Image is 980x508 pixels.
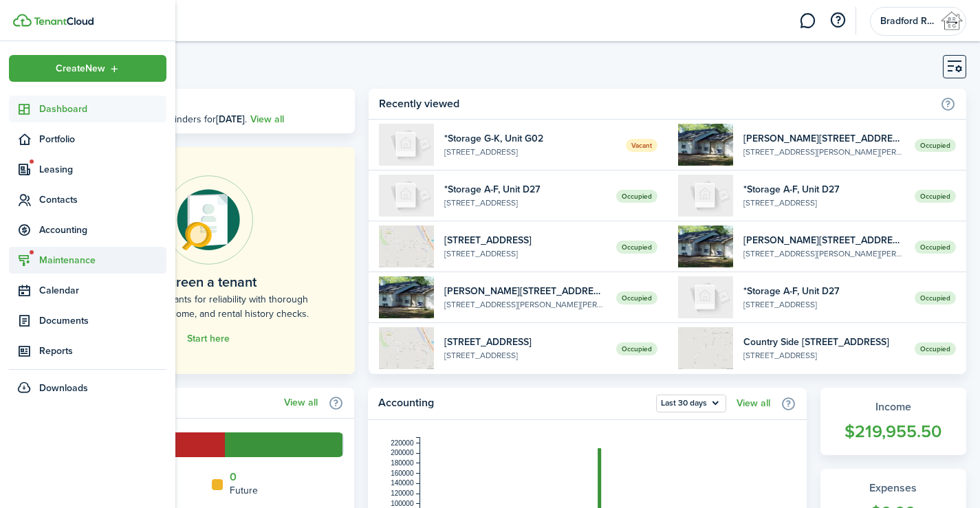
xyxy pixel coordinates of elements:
span: Occupied [616,241,657,254]
widget-list-item-title: *Storage A-F, Unit D27 [444,182,605,197]
img: 1 [379,225,434,267]
span: Occupied [616,291,657,305]
widget-list-item-description: [STREET_ADDRESS][PERSON_NAME][PERSON_NAME] [743,146,904,158]
a: Dashboard [9,96,166,122]
span: Occupied [616,342,657,355]
tspan: 220000 [391,439,414,447]
widget-list-item-description: [STREET_ADDRESS] [444,146,615,158]
img: D27 [678,276,733,318]
span: Occupied [915,139,956,152]
tspan: 160000 [391,470,414,477]
widget-list-item-title: [PERSON_NAME][STREET_ADDRESS] [743,131,904,146]
span: Vacant [626,139,657,152]
img: 1 [678,124,733,166]
button: Customise [943,55,966,78]
span: Reports [39,344,166,358]
tspan: 120000 [391,489,414,497]
span: Portfolio [39,132,166,146]
tspan: 100000 [391,500,414,507]
b: [DATE] [216,112,245,126]
home-widget-title: Accounting [378,395,649,412]
tspan: 200000 [391,449,414,456]
widget-list-item-title: Country Side [STREET_ADDRESS] [743,335,904,349]
widget-list-item-title: *Storage A-F, Unit D27 [743,284,904,298]
img: TenantCloud [34,17,94,25]
widget-list-item-title: [STREET_ADDRESS] [444,233,605,247]
widget-list-item-description: [STREET_ADDRESS] [444,197,605,209]
span: Occupied [915,291,956,305]
img: 1 [678,327,733,369]
span: Occupied [616,190,657,203]
img: Bradford Real Estate Group [941,10,963,32]
widget-list-item-description: [STREET_ADDRESS] [743,349,904,362]
widget-list-item-title: [PERSON_NAME][STREET_ADDRESS] [743,233,904,247]
widget-list-item-description: [STREET_ADDRESS] [444,247,605,260]
widget-list-item-title: *Storage G-K, Unit G02 [444,131,615,146]
tspan: 140000 [391,479,414,487]
span: Bradford Real Estate Group [880,16,935,26]
span: Occupied [915,241,956,254]
span: Accounting [39,223,166,237]
a: Income$219,955.50 [820,388,967,455]
widget-list-item-description: [STREET_ADDRESS] [444,349,605,362]
span: Maintenance [39,253,166,267]
home-placeholder-description: Check your tenants for reliability with thorough background, income, and rental history checks. [93,292,324,321]
img: G02 [379,124,434,166]
a: View all [284,397,318,408]
button: Last 30 days [656,395,726,412]
span: Documents [39,313,166,328]
home-widget-title: Recently viewed [379,96,933,112]
widget-stats-title: Income [834,399,953,415]
a: Start here [187,333,230,344]
span: Downloads [39,381,88,395]
img: D27 [379,175,434,217]
button: Open resource center [826,9,849,32]
a: View all [737,398,770,409]
span: Occupied [915,190,956,203]
a: 0 [230,471,237,483]
widget-list-item-description: [STREET_ADDRESS] [743,298,904,311]
img: D27 [678,175,733,217]
span: Occupied [915,342,956,355]
widget-list-item-description: [STREET_ADDRESS] [743,197,904,209]
widget-list-item-title: *Storage A-F, Unit D27 [743,182,904,197]
widget-list-item-description: [STREET_ADDRESS][PERSON_NAME][PERSON_NAME] [444,298,605,311]
span: Contacts [39,192,166,207]
img: 1 [678,225,733,267]
widget-list-item-title: [STREET_ADDRESS] [444,335,605,349]
span: Leasing [39,162,166,177]
home-placeholder-title: Screen a tenant [161,272,257,292]
img: Online payments [164,175,253,265]
widget-list-item-description: [STREET_ADDRESS][PERSON_NAME][PERSON_NAME] [743,247,904,260]
home-widget-title: Future [230,483,258,498]
img: 1 [379,276,434,318]
tspan: 180000 [391,459,414,467]
a: Messaging [794,3,820,38]
a: Reports [9,338,166,364]
widget-stats-count: $219,955.50 [834,419,953,445]
span: Create New [56,64,105,74]
span: Dashboard [39,102,166,116]
img: TenantCloud [13,14,32,27]
h3: [DATE], [DATE] [100,96,345,113]
widget-list-item-title: [PERSON_NAME][STREET_ADDRESS] [444,284,605,298]
span: Calendar [39,283,166,298]
button: Open menu [9,55,166,82]
a: View all [250,112,284,126]
widget-stats-title: Expenses [834,480,953,496]
img: 1 [379,327,434,369]
button: Open menu [656,395,726,412]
